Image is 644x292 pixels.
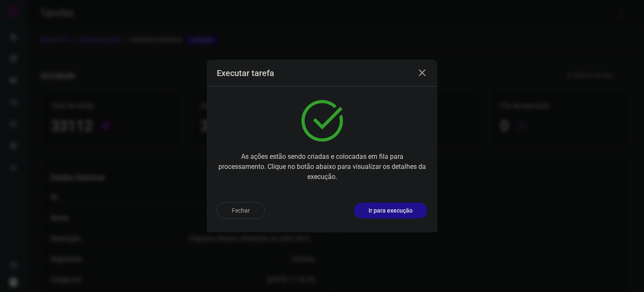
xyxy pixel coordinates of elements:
[217,68,274,78] h3: Executar tarefa
[301,100,343,142] img: verified.svg
[354,203,427,218] button: Ir para execução
[217,202,265,219] button: Fechar
[217,152,427,182] p: As ações estão sendo criadas e colocadas em fila para processamento. Clique no botão abaixo para ...
[369,206,413,215] p: Ir para execução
